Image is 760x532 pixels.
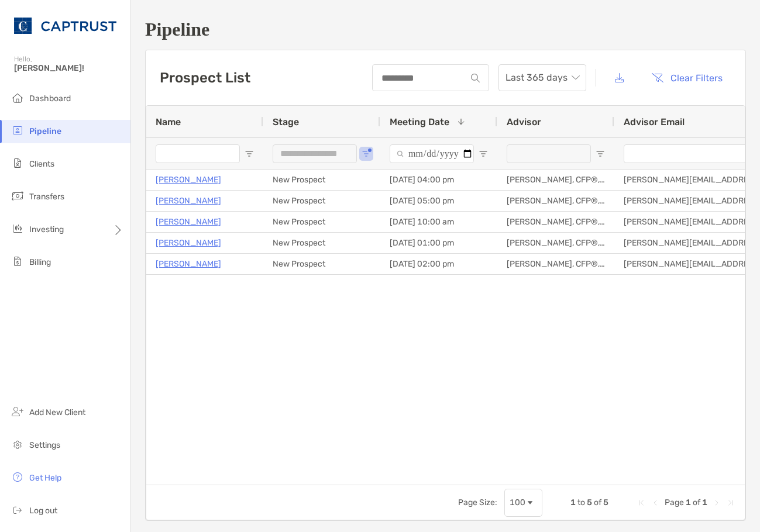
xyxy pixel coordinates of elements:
span: Advisor [507,116,541,127]
span: Log out [29,506,57,516]
a: [PERSON_NAME] [156,194,221,208]
div: [PERSON_NAME], CFP®, CDFA® [497,170,614,190]
div: [DATE] 05:00 pm [380,191,497,211]
button: Open Filter Menu [596,149,605,158]
div: Page Size [504,489,542,517]
span: Get Help [29,473,61,483]
span: 1 [702,498,707,507]
span: to [577,498,585,507]
h1: Pipeline [145,19,746,40]
div: New Prospect [263,233,380,253]
div: [PERSON_NAME], CFP®, CDFA® [497,254,614,274]
img: transfers icon [11,189,25,203]
span: Clients [29,159,54,169]
div: New Prospect [263,191,380,211]
div: New Prospect [263,254,380,274]
div: New Prospect [263,212,380,232]
div: [DATE] 10:00 am [380,212,497,232]
div: Next Page [712,498,721,507]
a: [PERSON_NAME] [156,172,221,187]
div: [DATE] 02:00 pm [380,254,497,274]
h3: Prospect List [160,70,250,86]
div: [PERSON_NAME], CFP®, CDFA® [497,233,614,253]
span: Pipeline [29,126,61,136]
a: [PERSON_NAME] [156,215,221,229]
span: of [594,498,601,507]
span: Dashboard [29,94,71,103]
span: Advisor Email [624,116,685,127]
a: [PERSON_NAME] [156,236,221,250]
span: 1 [570,498,576,507]
div: Page Size: [458,498,497,507]
div: [DATE] 01:00 pm [380,233,497,253]
img: CAPTRUST Logo [14,5,116,47]
img: dashboard icon [11,91,25,105]
button: Open Filter Menu [362,149,371,158]
span: 5 [603,498,608,507]
img: logout icon [11,503,25,517]
span: Add New Client [29,407,85,417]
span: 1 [686,498,691,507]
a: [PERSON_NAME] [156,257,221,271]
input: Meeting Date Filter Input [390,144,474,163]
img: investing icon [11,222,25,236]
img: settings icon [11,437,25,451]
div: [PERSON_NAME], CFP®, CDFA® [497,191,614,211]
span: of [693,498,700,507]
button: Open Filter Menu [245,149,254,158]
div: New Prospect [263,170,380,190]
div: Previous Page [651,498,660,507]
img: pipeline icon [11,123,25,137]
img: input icon [471,74,480,82]
button: Clear Filters [642,65,731,91]
input: Name Filter Input [156,144,240,163]
span: Transfers [29,192,64,202]
img: clients icon [11,156,25,170]
span: Stage [273,116,299,127]
img: get-help icon [11,470,25,484]
img: billing icon [11,254,25,268]
button: Open Filter Menu [479,149,488,158]
span: Settings [29,440,60,450]
div: 100 [510,498,525,507]
span: 5 [587,498,592,507]
img: add_new_client icon [11,405,25,419]
span: Page [665,498,684,507]
div: [PERSON_NAME], CFP®, CDFA® [497,212,614,232]
span: [PERSON_NAME]! [14,63,123,73]
div: Last Page [726,498,735,507]
span: Name [156,116,181,127]
span: Investing [29,224,64,234]
span: Billing [29,257,51,267]
div: [DATE] 04:00 pm [380,170,497,190]
span: Meeting Date [390,116,449,127]
span: Last 365 days [505,65,579,91]
div: First Page [637,498,646,507]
